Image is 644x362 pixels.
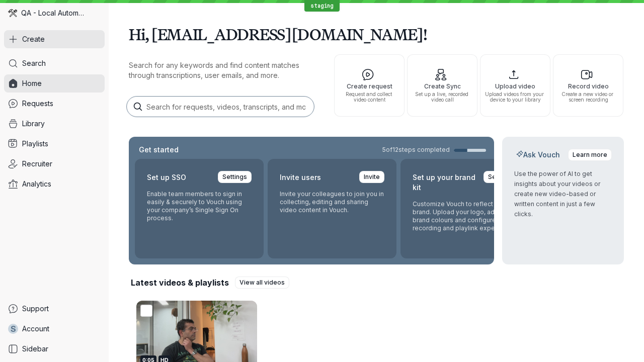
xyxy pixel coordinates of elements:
p: Customize Vouch to reflect your brand. Upload your logo, adjust brand colours and configure the r... [413,200,517,232]
p: Search for any keywords and find content matches through transcriptions, user emails, and more. [129,60,316,80]
a: Settings [218,171,252,183]
span: Playlists [22,139,48,149]
a: Library [4,115,105,133]
span: Library [22,119,45,129]
span: Invite [364,172,380,182]
p: Invite your colleagues to join you in collecting, editing and sharing video content in Vouch. [280,190,384,214]
span: Create Sync [412,83,473,89]
a: Settings [484,171,517,183]
span: 5 of 12 steps completed [382,146,450,154]
span: View all videos [239,278,285,288]
img: QA - Local Automation avatar [8,9,17,18]
h2: Set up SSO [147,171,186,184]
a: Recruiter [4,155,105,173]
a: Requests [4,95,105,113]
span: Support [22,304,49,314]
button: Upload videoUpload videos from your device to your library [480,54,550,117]
span: Create request [339,83,400,89]
span: Requests [22,99,53,109]
h2: Set up your brand kit [413,171,477,194]
button: Create SyncSet up a live, recorded video call [407,54,477,117]
span: Upload videos from your device to your library [485,92,546,103]
button: Record videoCreate a new video or screen recording [553,54,623,117]
span: Settings [488,172,513,182]
span: Record video [557,83,619,89]
a: sAccount [4,320,105,338]
a: Analytics [4,175,105,193]
button: Create requestRequest and collect video content [334,54,405,117]
span: Upload video [485,83,546,89]
a: Invite [359,171,384,183]
p: Use the power of AI to get insights about your videos or create new video-based or written conten... [514,169,612,219]
a: Learn more [568,149,612,161]
button: Create [4,30,105,48]
span: Create [22,34,45,44]
a: Search [4,54,105,72]
span: Search [22,58,46,68]
span: Recruiter [22,159,52,169]
span: Analytics [22,179,51,189]
span: Set up a live, recorded video call [412,92,473,103]
span: Learn more [573,150,607,160]
span: Home [22,78,42,88]
a: Support [4,300,105,318]
h1: Hi, [EMAIL_ADDRESS][DOMAIN_NAME]! [129,20,624,48]
span: Create a new video or screen recording [557,92,619,103]
span: QA - Local Automation [21,8,86,18]
h2: Ask Vouch [514,150,562,160]
p: Enable team members to sign in easily & securely to Vouch using your company’s Single Sign On pro... [147,190,252,222]
input: Search for requests, videos, transcripts, and more... [127,97,314,117]
a: View all videos [235,277,289,289]
a: Home [4,74,105,93]
a: Playlists [4,135,105,153]
span: Account [22,324,49,334]
h2: Get started [137,145,181,155]
span: Request and collect video content [339,92,400,103]
a: 5of12steps completed [382,146,486,154]
div: QA - Local Automation [4,4,105,22]
span: Settings [222,172,247,182]
span: Sidebar [22,344,48,354]
h2: Invite users [280,171,321,184]
a: Sidebar [4,340,105,358]
span: s [11,324,16,334]
h2: Latest videos & playlists [131,277,229,288]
